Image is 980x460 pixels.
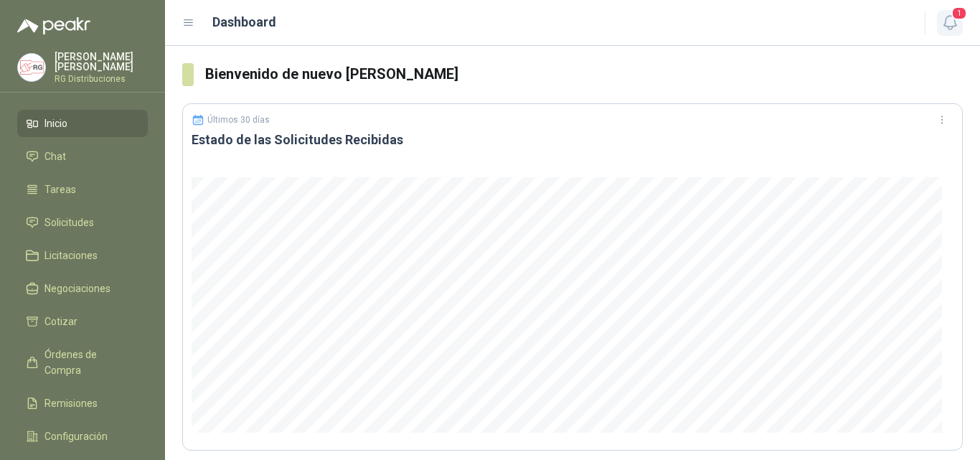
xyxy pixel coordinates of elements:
a: Cotizar [17,308,148,335]
h3: Estado de las Solicitudes Recibidas [192,131,953,149]
a: Negociaciones [17,275,148,302]
button: 1 [937,10,963,36]
span: 1 [951,6,967,20]
span: Solicitudes [44,215,94,230]
p: Últimos 30 días [207,115,270,125]
h3: Bienvenido de nuevo [PERSON_NAME] [205,63,963,85]
span: Configuración [44,428,108,444]
a: Chat [17,143,148,170]
a: Solicitudes [17,209,148,236]
span: Licitaciones [44,248,98,263]
a: Remisiones [17,390,148,417]
span: Negociaciones [44,281,110,296]
a: Tareas [17,176,148,203]
span: Inicio [44,116,67,131]
a: Inicio [17,110,148,137]
span: Chat [44,149,66,164]
img: Company Logo [18,54,45,81]
h1: Dashboard [212,12,276,32]
a: Configuración [17,423,148,450]
a: Órdenes de Compra [17,341,148,384]
p: [PERSON_NAME] [PERSON_NAME] [55,52,148,72]
span: Tareas [44,182,76,197]
img: Logo peakr [17,17,90,34]
span: Remisiones [44,395,98,411]
span: Órdenes de Compra [44,347,134,378]
a: Licitaciones [17,242,148,269]
p: RG Distribuciones [55,75,148,83]
span: Cotizar [44,314,77,329]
